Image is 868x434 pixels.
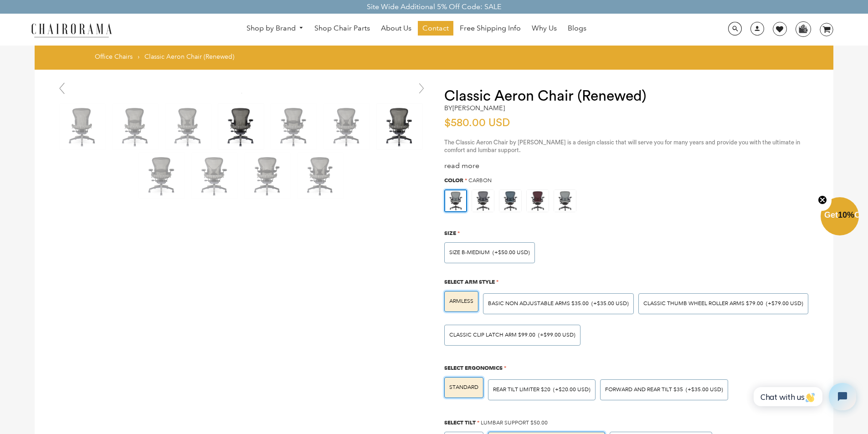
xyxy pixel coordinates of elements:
span: Why Us [532,24,557,33]
span: Forward And Rear Tilt $35 [605,386,683,393]
span: (+$35.00 USD) [591,301,629,306]
a: Shop by Brand [242,21,308,36]
span: Carbon [468,177,492,184]
img: WhatsApp_Image_2024-07-12_at_16.23.01.webp [796,22,810,36]
span: Size [444,230,456,236]
span: (+$99.00 USD) [538,332,575,338]
span: Select Arm Style [444,278,495,285]
span: STANDARD [449,384,478,391]
img: https://apo-admin.mageworx.com/front/img/chairorama.myshopify.com/934f279385142bb1386b89575167202... [499,190,521,212]
span: Contact [422,24,449,33]
span: (+$50.00 USD) [493,250,530,255]
a: About Us [376,21,416,36]
a: Office Chairs [95,52,133,61]
img: Classic Aeron Chair (Renewed) - chairorama [377,104,422,149]
img: https://apo-admin.mageworx.com/front/img/chairorama.myshopify.com/ae6848c9e4cbaa293e2d516f385ec6e... [445,190,466,211]
span: Color [444,177,463,184]
span: $580.00 USD [444,117,510,128]
img: Classic Aeron Chair (Renewed) - chairorama [298,153,343,199]
img: Classic Aeron Chair (Renewed) - chairorama [245,153,290,199]
span: Get Off [824,210,866,220]
span: Select Ergonomics [444,364,503,371]
nav: breadcrumbs [95,52,237,65]
img: Classic Aeron Chair (Renewed) - chairorama [192,153,237,199]
nav: DesktopNavigation [156,21,677,38]
span: BASIC NON ADJUSTABLE ARMS $35.00 [488,300,589,307]
a: Why Us [527,21,561,36]
a: Free Shipping Info [455,21,525,36]
span: (+$79.00 USD) [766,301,803,306]
div: read more [444,161,815,171]
img: Classic Aeron Chair (Renewed) - chairorama [324,104,370,149]
img: Classic Aeron Chair (Renewed) - chairorama [271,104,317,149]
img: Classic Aeron Chair (Renewed) - chairorama [60,104,105,149]
img: Classic Aeron Chair (Renewed) - chairorama [165,104,211,149]
span: The Classic Aeron Chair by [PERSON_NAME] is a design classic that will serve you for many years a... [444,139,800,153]
span: Free Shipping Info [460,24,521,33]
h2: by [444,104,505,112]
span: Classic Clip Latch Arm $99.00 [449,332,535,338]
button: Close teaser [813,190,832,211]
a: Contact [418,21,453,36]
div: Get10%OffClose teaser [821,198,859,236]
a: Blogs [563,21,591,36]
img: Classic Aeron Chair (Renewed) - chairorama [113,104,158,149]
img: https://apo-admin.mageworx.com/front/img/chairorama.myshopify.com/ae6848c9e4cbaa293e2d516f385ec6e... [554,190,576,212]
img: https://apo-admin.mageworx.com/front/img/chairorama.myshopify.com/f520d7dfa44d3d2e85a5fe9a0a95ca9... [472,190,494,212]
span: LUMBAR SUPPORT $50.00 [481,419,548,426]
span: (+$20.00 USD) [553,387,591,393]
span: About Us [381,24,411,33]
span: 10% [838,210,854,220]
h1: Classic Aeron Chair (Renewed) [444,88,815,104]
img: https://apo-admin.mageworx.com/front/img/chairorama.myshopify.com/f0a8248bab2644c909809aada6fe08d... [527,190,549,212]
img: Classic Aeron Chair (Renewed) - chairorama [139,153,185,199]
a: Shop Chair Parts [310,21,375,36]
img: Classic Aeron Chair (Renewed) - chairorama [218,104,264,149]
span: Blogs [568,24,586,33]
span: Classic Thumb Wheel Roller Arms $79.00 [643,300,763,307]
span: Select Tilt [444,419,476,426]
span: ARMLESS [449,298,473,305]
a: [PERSON_NAME] [452,104,505,112]
span: SIZE B-MEDIUM [449,249,490,256]
span: Rear Tilt Limiter $20 [493,386,550,393]
span: (+$35.00 USD) [686,387,723,393]
span: › [138,52,139,61]
img: DSC_0286_grande.jpg [241,93,242,93]
span: Classic Aeron Chair (Renewed) [144,52,234,61]
span: Shop Chair Parts [314,24,370,33]
img: chairorama [26,22,117,38]
iframe: Tidio Chat [746,375,864,418]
